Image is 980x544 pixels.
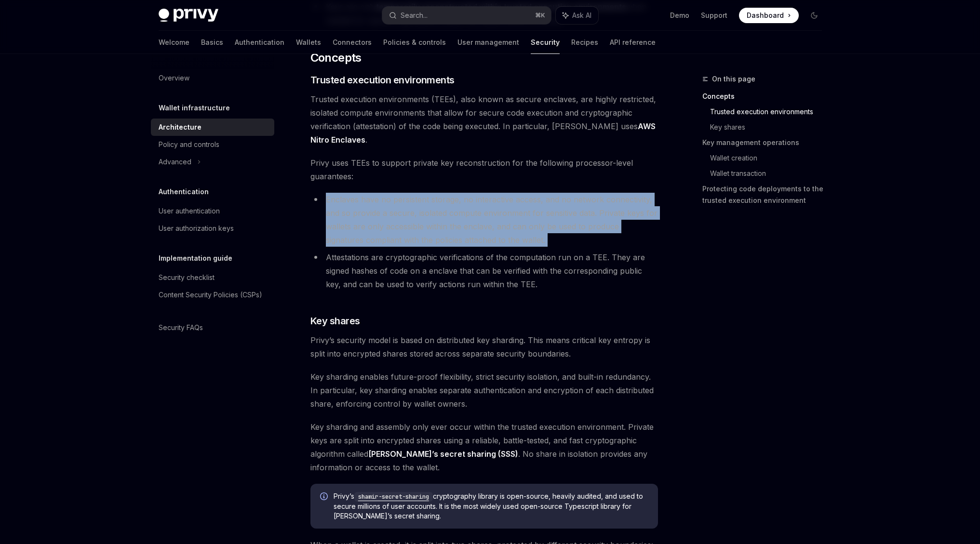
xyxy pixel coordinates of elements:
[310,370,658,411] span: Key sharding enables future-proof flexibility, strict security isolation, and built-in redundancy...
[401,10,428,21] div: Search...
[712,73,755,85] span: On this page
[151,269,274,286] a: Security checklist
[368,449,518,459] a: [PERSON_NAME]’s secret sharing (SSS)
[151,286,274,304] a: Content Security Policies (CSPs)
[159,72,189,84] div: Overview
[571,31,598,54] a: Recipes
[670,11,689,20] a: Demo
[333,31,372,54] a: Connectors
[383,31,446,54] a: Policies & controls
[296,31,321,54] a: Wallets
[310,420,658,474] span: Key sharding and assembly only ever occur within the trusted execution environment. Private keys ...
[159,272,215,283] div: Security checklist
[159,289,262,301] div: Content Security Policies (CSPs)
[310,251,658,291] li: Attestations are cryptographic verifications of the computation run on a TEE. They are signed has...
[159,205,220,217] div: User authentication
[159,156,191,168] div: Advanced
[310,333,658,360] span: Privy’s security model is based on distributed key sharding. This means critical key entropy is s...
[710,119,830,135] a: Key shares
[310,73,455,87] span: Trusted execution environments
[701,11,727,20] a: Support
[310,93,658,146] span: Trusted execution environments (TEEs), also known as secure enclaves, are highly restricted, isol...
[310,314,360,328] span: Key shares
[806,8,822,23] button: Toggle dark mode
[151,319,274,336] a: Security FAQs
[310,50,362,66] span: Concepts
[320,492,330,502] svg: Info
[535,12,545,19] span: ⌘ K
[159,31,189,54] a: Welcome
[159,121,201,133] div: Architecture
[151,136,274,153] a: Policy and controls
[610,31,656,54] a: API reference
[151,119,274,136] a: Architecture
[159,139,219,150] div: Policy and controls
[702,181,830,208] a: Protecting code deployments to the trusted execution environment
[159,322,203,333] div: Security FAQs
[151,69,274,87] a: Overview
[702,135,830,150] a: Key management operations
[702,89,830,104] a: Concepts
[310,156,658,183] span: Privy uses TEEs to support private key reconstruction for the following processor-level guarantees:
[382,7,551,24] button: Search...⌘K
[556,7,598,24] button: Ask AI
[710,150,830,166] a: Wallet creation
[159,9,218,22] img: dark logo
[334,491,648,521] span: Privy’s cryptography library is open-source, heavily audited, and used to secure millions of user...
[159,102,230,114] h5: Wallet infrastructure
[159,186,209,198] h5: Authentication
[151,202,274,220] a: User authentication
[201,31,223,54] a: Basics
[159,223,234,234] div: User authorization keys
[457,31,519,54] a: User management
[710,166,830,181] a: Wallet transaction
[159,252,232,264] h5: Implementation guide
[739,8,799,23] a: Dashboard
[235,31,284,54] a: Authentication
[572,11,591,20] span: Ask AI
[710,104,830,119] a: Trusted execution environments
[151,220,274,237] a: User authorization keys
[310,193,658,247] li: Enclaves have no persistent storage, no interactive access, and no network connectivity, and so p...
[354,492,433,502] code: shamir-secret-sharing
[531,31,560,54] a: Security
[747,11,784,20] span: Dashboard
[354,492,433,500] a: shamir-secret-sharing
